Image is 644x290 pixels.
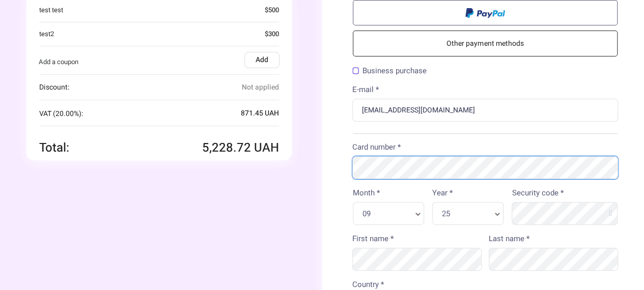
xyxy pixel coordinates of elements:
[265,5,279,15] span: $500
[244,52,279,68] label: Add
[265,108,279,119] span: UAH
[39,108,83,119] span: VAT (20.00%):
[353,187,380,199] label: Month *
[39,82,69,93] span: Discount:
[362,209,410,219] span: 09
[352,84,379,96] label: E-mail *
[39,139,69,157] span: Total:
[242,81,279,93] span: Not applied
[39,57,78,67] span: Add a coupon
[352,233,394,245] label: First name *
[489,233,529,245] label: Last name *
[512,187,563,199] label: Security code *
[253,108,263,119] i: .45
[265,29,279,39] span: $300
[432,187,453,199] label: Year *
[352,67,427,75] label: Business purchase
[353,31,618,56] a: Other payment methods
[39,5,63,15] span: test test
[442,209,490,219] span: 25
[442,209,503,222] a: 25
[202,139,251,157] span: 5,228
[241,108,263,119] span: 871
[254,139,279,157] span: UAH
[352,141,401,153] label: Card number *
[233,139,251,157] i: .72
[362,209,424,222] a: 09
[39,29,54,39] span: test2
